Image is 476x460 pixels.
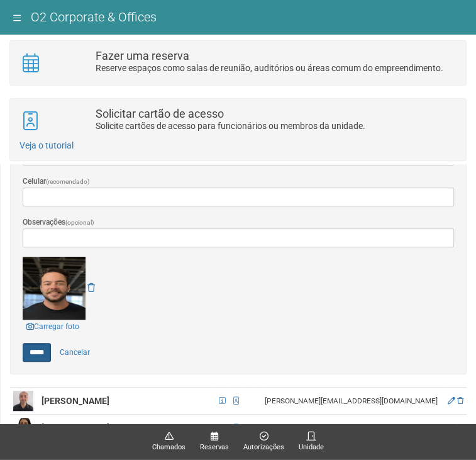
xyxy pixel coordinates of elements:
[19,108,457,133] a: Solicitar cartão de acesso Solicite cartões de acesso para funcionários ou membros da unidade.
[265,396,441,407] div: [PERSON_NAME][EMAIL_ADDRESS][DOMAIN_NAME]
[42,396,109,406] strong: [PERSON_NAME]
[23,176,90,188] label: Celular
[19,140,74,150] a: Veja o tutorial
[457,424,463,432] a: Excluir membro
[448,396,455,405] a: Editar membro
[96,49,189,62] strong: Fazer uma reserva
[23,257,86,320] img: GetFile
[13,418,33,438] img: user.png
[96,107,224,120] strong: Solicitar cartão de acesso
[243,442,284,453] span: Autorizações
[23,320,83,334] a: Carregar foto
[46,178,90,185] span: (recomendado)
[96,120,457,132] p: Solicite cartões de acesso para funcionários ou membros da unidade.
[96,62,457,74] p: Reserve espaços como salas de reunião, auditórios ou áreas comum do empreendimento.
[152,431,185,453] a: Chamados
[200,442,229,453] span: Reservas
[265,423,441,434] div: [EMAIL_ADDRESS][DOMAIN_NAME]
[243,431,284,453] a: Autorizações
[65,219,94,226] span: (opcional)
[42,423,109,433] strong: [PERSON_NAME]
[23,216,94,228] label: Observações
[299,431,324,453] a: Unidade
[31,9,157,25] span: O2 Corporate & Offices
[19,50,457,76] a: Fazer uma reserva Reserve espaços como salas de reunião, auditórios ou áreas comum do empreendime...
[299,442,324,453] span: Unidade
[13,391,33,411] img: user.png
[457,396,463,405] a: Excluir membro
[152,442,185,453] span: Chamados
[448,424,455,432] a: Editar membro
[87,283,95,293] a: Remover
[53,343,97,362] a: Cancelar
[200,431,229,453] a: Reservas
